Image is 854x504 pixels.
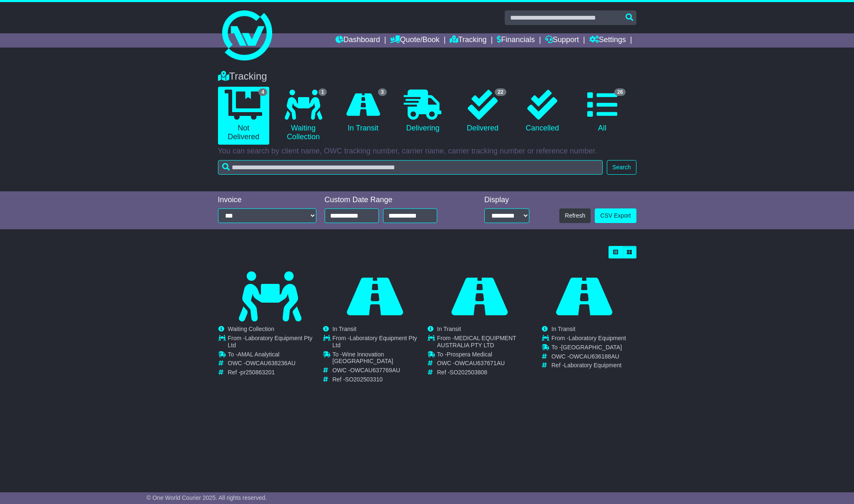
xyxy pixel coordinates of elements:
[437,335,531,351] td: From -
[551,335,626,344] td: From -
[228,351,322,360] td: To -
[576,87,628,136] a: 26 All
[517,87,568,136] a: Cancelled
[551,362,626,369] td: Ref -
[545,33,579,48] a: Support
[457,87,508,136] a: 22 Delivered
[258,88,267,96] span: 4
[551,344,626,353] td: To -
[589,33,626,48] a: Settings
[561,344,622,351] span: [GEOGRAPHIC_DATA]
[337,87,388,136] a: 3 In Transit
[551,326,576,332] span: In Transit
[569,353,619,360] span: OWCAU636188AU
[614,88,626,96] span: 26
[437,351,531,360] td: To -
[350,367,400,374] span: OWCAU637769AU
[551,353,626,362] td: OWC -
[333,351,427,367] td: To -
[497,33,535,48] a: Financials
[147,494,267,501] span: © One World Courier 2025. All rights reserved.
[437,360,531,369] td: OWC -
[333,376,427,383] td: Ref -
[390,33,439,48] a: Quote/Book
[228,335,322,351] td: From -
[450,369,487,376] span: SO202503808
[333,335,417,349] span: Laboratory Equipment Pty Ltd
[559,208,591,223] button: Refresh
[218,147,636,156] p: You can search by client name, OWC tracking number, carrier name, carrier tracking number or refe...
[333,367,427,376] td: OWC -
[333,335,427,351] td: From -
[228,369,322,376] td: Ref -
[564,362,621,369] span: Laboratory Equipment
[218,87,269,145] a: 4 Not Delivered
[278,87,329,145] a: 1 Waiting Collection
[336,33,380,48] a: Dashboard
[228,360,322,369] td: OWC -
[345,376,383,383] span: SO202503310
[437,369,531,376] td: Ref -
[240,369,275,376] span: pr250863201
[455,360,505,366] span: OWCAU637671AU
[238,351,280,358] span: AMAL Analytical
[378,88,387,96] span: 3
[218,196,316,205] div: Invoice
[484,196,529,205] div: Display
[228,335,313,349] span: Laboratory Equipment Pty Ltd
[437,335,516,349] span: MEDICAL EQUIPMENT AUSTRALIA PTY LTD
[397,87,448,136] a: Delivering
[495,88,506,96] span: 22
[318,88,327,96] span: 1
[595,208,636,223] a: CSV Export
[214,70,641,83] div: Tracking
[607,160,636,175] button: Search
[228,326,275,332] span: Waiting Collection
[568,335,626,341] span: Laboratory Equipment
[437,326,461,332] span: In Transit
[325,196,458,205] div: Custom Date Range
[447,351,492,358] span: Prospera Medical
[333,326,357,332] span: In Transit
[245,360,296,366] span: OWCAU638236AU
[333,351,393,365] span: Wine Innovation [GEOGRAPHIC_DATA]
[450,33,486,48] a: Tracking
